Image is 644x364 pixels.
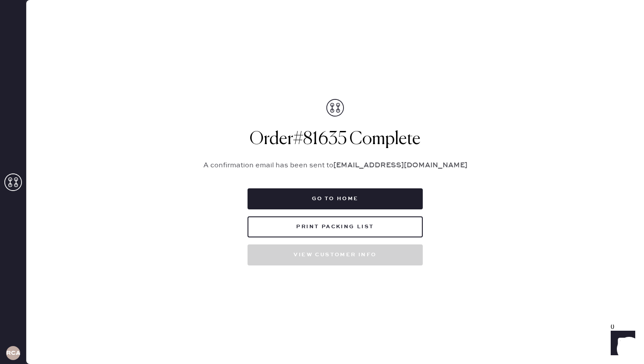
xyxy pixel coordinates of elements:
iframe: Front Chat [602,325,640,362]
h3: RCA [6,350,20,356]
button: Go to home [248,188,423,209]
button: Print Packing List [248,216,423,237]
strong: [EMAIL_ADDRESS][DOMAIN_NAME] [333,161,467,170]
button: View customer info [248,244,423,265]
h1: Order # 81635 Complete [193,129,478,150]
p: A confirmation email has been sent to [193,160,478,171]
